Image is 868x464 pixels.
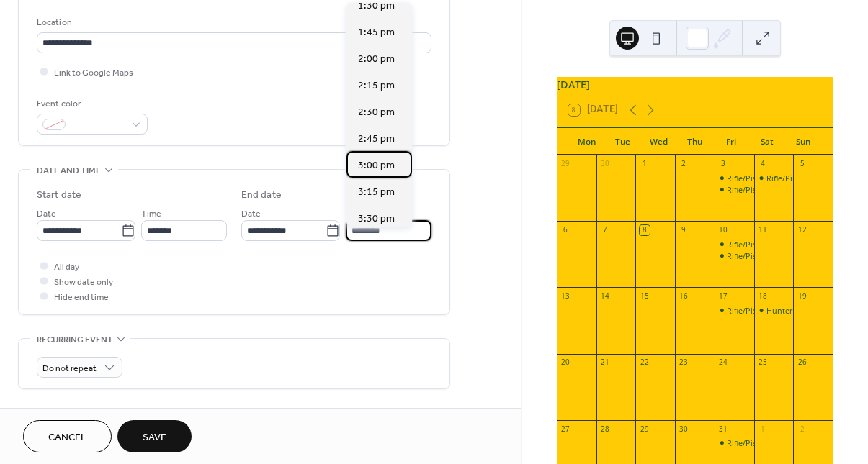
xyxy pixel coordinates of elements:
[715,239,754,250] div: Rifle/Pistol RSO: Ed D
[679,358,689,368] div: 23
[600,159,610,169] div: 30
[600,358,610,368] div: 21
[715,173,754,183] div: Rifle/Pistol RSO: Ed D
[758,159,768,169] div: 4
[758,225,768,235] div: 11
[727,184,850,195] div: Rifle/Pistol RSO: [PERSON_NAME]
[600,291,610,301] div: 14
[797,225,807,235] div: 12
[358,52,395,67] span: 2:00 pm
[758,291,768,301] div: 18
[718,424,728,434] div: 31
[715,305,754,316] div: Rifle/Pistol RSO: Ray P
[797,358,807,368] div: 26
[640,225,650,235] div: 8
[715,250,754,261] div: Rifle/Pistol RSO: Jim Y
[640,291,650,301] div: 15
[727,173,805,183] div: Rifle/Pistol RSO: Ed D
[346,206,366,222] span: Time
[749,128,785,155] div: Sat
[715,437,754,448] div: Rifle/Pistol RSO: Ray P
[560,424,571,434] div: 27
[37,163,101,178] span: Date and time
[42,360,97,377] span: Do not repeat
[54,275,113,290] span: Show date only
[48,430,86,445] span: Cancel
[241,188,282,203] div: End date
[797,159,807,169] div: 5
[604,128,640,155] div: Tue
[797,424,807,434] div: 2
[37,406,93,422] span: Event image
[560,225,571,235] div: 6
[54,260,79,275] span: All day
[754,173,794,183] div: Rifle/Pistol RSO: Brian S
[37,332,113,347] span: Recurring event
[560,358,571,368] div: 20
[568,128,604,155] div: Mon
[718,225,728,235] div: 10
[679,291,689,301] div: 16
[713,128,749,155] div: Fri
[727,239,805,250] div: Rifle/Pistol RSO: Ed D
[679,159,689,169] div: 2
[37,15,429,30] div: Location
[640,358,650,368] div: 22
[143,430,166,445] span: Save
[54,290,109,305] span: Hide end time
[600,424,610,434] div: 28
[679,424,689,434] div: 30
[600,225,610,235] div: 7
[679,225,689,235] div: 9
[715,184,754,195] div: Rifle/Pistol RSO: Jim Y
[758,358,768,368] div: 25
[718,159,728,169] div: 3
[676,128,712,155] div: Thu
[358,158,395,173] span: 3:00 pm
[37,188,81,203] div: Start date
[754,305,794,316] div: Hunter Education Field Day: Instructor Rick Magnan
[785,128,821,155] div: Sun
[797,291,807,301] div: 19
[37,96,145,112] div: Event color
[640,159,650,169] div: 1
[358,25,395,40] span: 1:45 pm
[141,206,161,222] span: Time
[727,437,850,448] div: Rifle/Pistol RSO: [PERSON_NAME]
[358,78,395,94] span: 2:15 pm
[640,128,676,155] div: Wed
[560,291,571,301] div: 13
[560,159,571,169] div: 29
[358,132,395,147] span: 2:45 pm
[718,291,728,301] div: 17
[358,105,395,120] span: 2:30 pm
[241,206,261,222] span: Date
[117,420,192,452] button: Save
[358,211,395,227] span: 3:30 pm
[727,305,850,316] div: Rifle/Pistol RSO: [PERSON_NAME]
[557,77,833,93] div: [DATE]
[23,420,112,452] button: Cancel
[37,206,56,222] span: Date
[358,185,395,200] span: 3:15 pm
[718,358,728,368] div: 24
[54,65,133,81] span: Link to Google Maps
[640,424,650,434] div: 29
[727,250,850,261] div: Rifle/Pistol RSO: [PERSON_NAME]
[758,424,768,434] div: 1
